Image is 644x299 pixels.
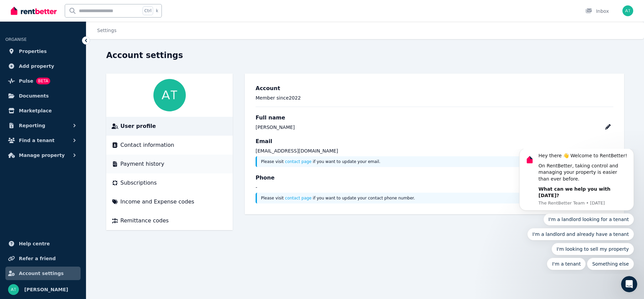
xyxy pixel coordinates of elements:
span: Manage property [19,151,65,159]
div: On RentBetter, taking control and managing your property is easier than ever before. [29,14,120,34]
h3: Email [256,137,613,145]
p: Message from The RentBetter Team, sent 2w ago [29,51,120,57]
span: ORGANISE [5,37,27,42]
a: Settings [97,28,116,33]
iframe: Intercom live chat [621,276,637,292]
p: Please visit if you want to update your email. [261,159,609,164]
a: Remittance codes [112,217,227,225]
span: Refer a friend [19,254,56,263]
a: Payment history [112,160,227,168]
a: Marketplace [5,104,81,117]
p: Member since 2022 [256,94,613,101]
a: Add property [5,59,81,73]
a: Documents [5,89,81,103]
button: Quick reply: Something else [78,109,125,121]
a: Income and Expense codes [112,198,227,206]
img: RentBetter [11,6,57,16]
h1: Account settings [106,50,183,61]
span: BETA [36,78,50,84]
div: Message content [29,4,120,50]
iframe: Intercom notifications message [509,149,644,274]
button: Manage property [5,148,81,162]
span: Help centre [19,240,50,248]
h3: Phone [256,174,613,182]
a: contact page [285,159,312,164]
span: Payment history [120,160,164,168]
span: Marketplace [19,107,52,115]
p: [EMAIL_ADDRESS][DOMAIN_NAME] [256,147,613,154]
a: Refer a friend [5,252,81,265]
span: Add property [19,62,54,70]
nav: Breadcrumb [86,22,124,39]
span: User profile [120,122,156,130]
div: Hey there 👋 Welcome to RentBetter! [29,4,120,10]
a: Subscriptions [112,179,227,187]
h3: Full name [256,114,613,122]
a: Help centre [5,237,81,250]
span: Pulse [19,77,33,85]
button: Find a tenant [5,134,81,147]
img: Ashley Thomas [8,284,19,295]
span: k [156,8,158,13]
a: Contact information [112,141,227,149]
span: Documents [19,92,49,100]
button: Quick reply: I'm a landlord and already have a tenant [18,79,125,91]
img: Ashley Thomas [622,5,633,16]
a: PulseBETA [5,74,81,88]
button: Quick reply: I'm looking to sell my property [42,94,125,106]
div: Inbox [585,8,609,15]
img: Profile image for The RentBetter Team [15,5,26,16]
a: User profile [112,122,227,130]
span: Remittance codes [120,217,169,225]
button: Reporting [5,119,81,132]
p: Please visit if you want to update your contact phone number. [261,195,609,201]
span: Subscriptions [120,179,157,187]
div: Quick reply options [10,64,125,121]
span: Reporting [19,121,45,130]
button: Quick reply: I'm a tenant [38,109,77,121]
div: [PERSON_NAME] [256,124,295,131]
span: Properties [19,47,47,55]
p: - [256,184,613,191]
span: Find a tenant [19,136,55,144]
span: Contact information [120,141,174,149]
span: Account settings [19,269,64,277]
span: Income and Expense codes [120,198,194,206]
a: Account settings [5,267,81,280]
a: Properties [5,45,81,58]
a: contact page [285,196,312,200]
span: [PERSON_NAME] [24,286,68,294]
h3: Account [256,84,613,92]
button: Quick reply: I'm a landlord looking for a tenant [34,64,125,77]
span: Ctrl [143,6,153,15]
b: What can we help you with [DATE]? [29,37,101,50]
img: Ashley Thomas [153,79,186,111]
